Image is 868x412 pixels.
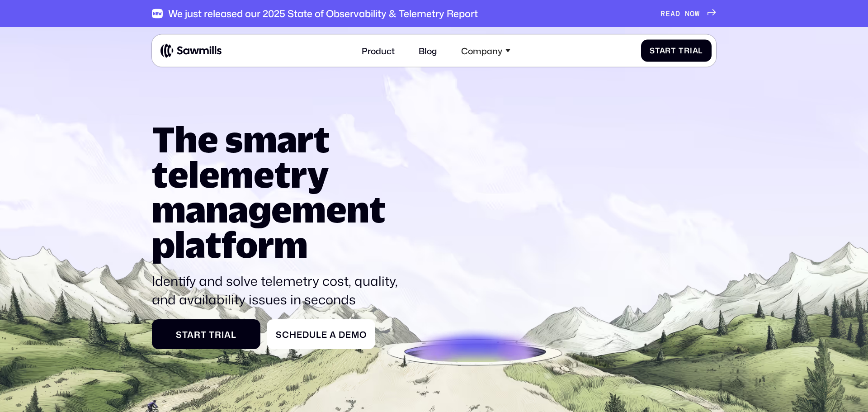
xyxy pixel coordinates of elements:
[276,329,367,340] div: Schedule a Demo
[461,45,502,56] div: Company
[660,9,716,18] a: READ NOW
[160,329,252,340] div: Start Trial
[168,8,478,19] div: We just released our 2025 State of Observability & Telemetry Report
[650,46,703,55] div: Start Trial
[152,272,404,308] p: Identify and solve telemetry cost, quality, and availability issues in seconds
[641,39,712,62] a: Start Trial
[152,122,404,262] h1: The smart telemetry management platform
[412,39,444,62] a: Blog
[152,319,260,349] a: Start Trial
[267,319,375,349] a: Schedule a Demo
[660,9,700,18] div: READ NOW
[355,39,401,62] a: Product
